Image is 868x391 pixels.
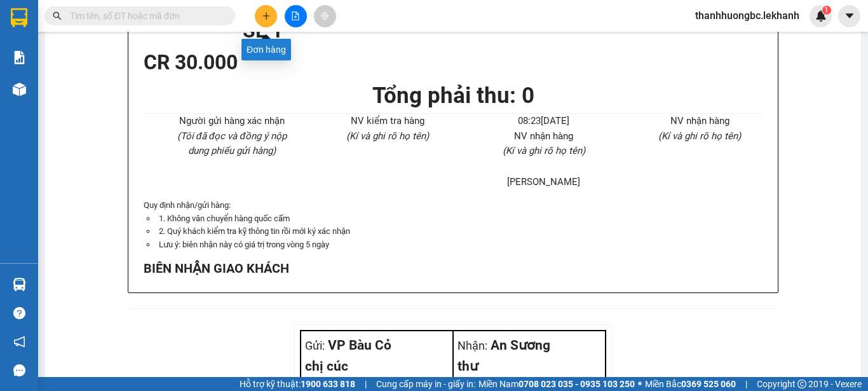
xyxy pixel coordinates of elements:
[70,9,220,23] input: Tìm tên, số ĐT hoặc mã đơn
[13,51,26,64] img: solution-icon
[13,83,26,96] img: warehouse-icon
[458,356,601,377] div: thư
[144,78,763,113] h1: Tổng phải thu: 0
[638,381,642,387] span: ⚪️
[376,377,475,391] span: Cung cấp máy in - giấy in:
[365,377,367,391] span: |
[11,26,114,41] div: chị cúc
[11,41,114,59] div: 0984949689
[241,39,291,60] div: Đơn hàng
[156,238,763,251] li: Lưu ý: biên nhận này có giá trị trong vòng 5 ngày
[255,5,277,27] button: plus
[10,68,29,81] span: CR :
[320,11,329,20] span: aim
[815,10,827,22] img: icon-new-feature
[305,339,325,352] span: Gửi:
[305,356,449,377] div: chị cúc
[685,8,810,24] span: thanhhuongbc.lekhanh
[144,46,348,78] div: CR 30.000
[346,130,429,142] i: (Kí và ghi rõ họ tên)
[481,175,607,190] li: [PERSON_NAME]
[291,11,300,20] span: file-add
[824,6,829,15] span: 1
[13,278,26,291] img: warehouse-icon
[478,377,635,391] span: Miền Nam
[144,199,763,277] div: Quy định nhận/gửi hàng :
[645,377,736,391] span: Miền Bắc
[13,336,25,348] span: notification
[314,5,336,27] button: aim
[458,339,487,352] span: Nhận:
[481,129,607,144] li: NV nhận hàng
[262,11,271,20] span: plus
[681,379,736,389] strong: 0369 525 060
[11,11,114,26] div: VP Bàu Cỏ
[305,335,449,356] div: VP Bàu Cỏ
[11,90,226,106] div: Tên hàng: 1 hộp ( : 1 )
[458,335,601,356] div: An Sương
[11,12,31,25] span: Gửi:
[169,114,295,129] li: Người gửi hàng xác nhận
[123,26,226,41] div: thư
[144,261,289,276] strong: BIÊN NHẬN GIAO KHÁCH
[123,11,226,26] div: An Sương
[658,130,741,142] i: (Kí và ghi rõ họ tên)
[301,379,355,389] strong: 1900 633 818
[11,8,27,27] img: logo-vxr
[285,5,307,27] button: file-add
[844,10,855,22] span: caret-down
[123,12,153,25] span: Nhận:
[156,225,763,238] li: 2. Quý khách kiểm tra kỹ thông tin rồi mới ký xác nhận
[503,145,585,156] i: (Kí và ghi rõ họ tên)
[822,6,831,15] sup: 1
[797,380,806,388] span: copyright
[745,377,747,391] span: |
[156,212,763,225] li: 1. Không vân chuyển hàng quốc cấm
[177,130,287,157] i: (Tôi đã đọc và đồng ý nộp dung phiếu gửi hàng)
[519,379,635,389] strong: 0708 023 035 - 0935 103 250
[13,364,25,376] span: message
[10,67,116,82] div: 30.000
[123,41,226,59] div: 0378692657
[838,5,860,27] button: caret-down
[637,114,763,129] li: NV nhận hàng
[53,11,62,20] span: search
[481,114,607,129] li: 08:23[DATE]
[240,377,355,391] span: Hỗ trợ kỹ thuật:
[123,88,140,106] span: SL
[13,307,25,319] span: question-circle
[325,114,451,129] li: NV kiểm tra hàng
